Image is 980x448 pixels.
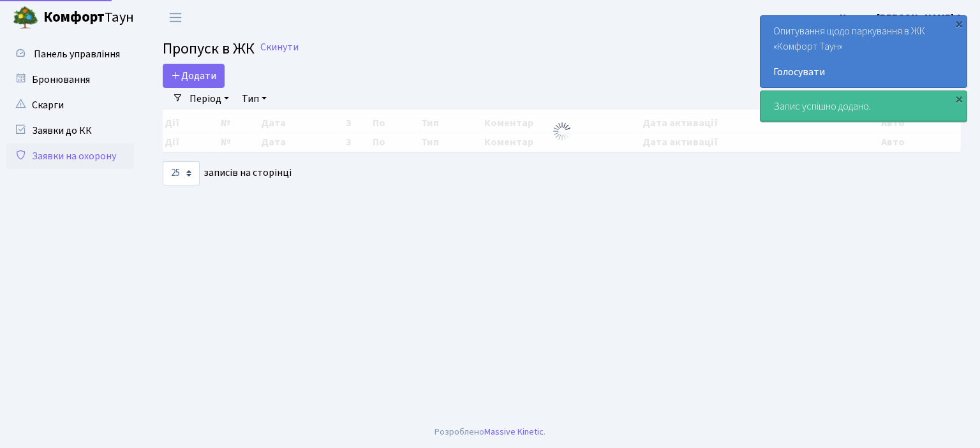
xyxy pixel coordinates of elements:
[840,11,965,25] b: Цитрус [PERSON_NAME] А.
[163,161,292,185] label: записів на сторінці
[6,92,134,118] a: Скарги
[13,5,38,31] img: logo.png
[160,7,191,28] button: Переключити навігацію
[6,67,134,92] a: Бронювання
[6,118,134,143] a: Заявки до КК
[840,10,965,25] a: Цитрус [PERSON_NAME] А.
[43,7,134,29] span: Таун
[6,143,134,169] a: Заявки на охорону
[761,91,967,122] div: Запис успішно додано.
[761,16,967,87] div: Опитування щодо паркування в ЖК «Комфорт Таун»
[552,121,572,141] img: Обробка...
[163,38,255,60] span: Пропуск в ЖК
[163,64,225,88] a: Додати
[34,47,120,61] span: Панель управління
[237,88,272,110] a: Тип
[43,7,105,27] b: Комфорт
[434,425,546,439] div: Розроблено .
[171,69,216,83] span: Додати
[163,161,200,185] select: записів на сторінці
[953,92,965,105] div: ×
[953,17,965,30] div: ×
[184,88,234,110] a: Період
[6,41,134,67] a: Панель управління
[260,41,299,54] a: Скинути
[773,64,954,80] a: Голосувати
[484,425,544,438] a: Massive Kinetic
